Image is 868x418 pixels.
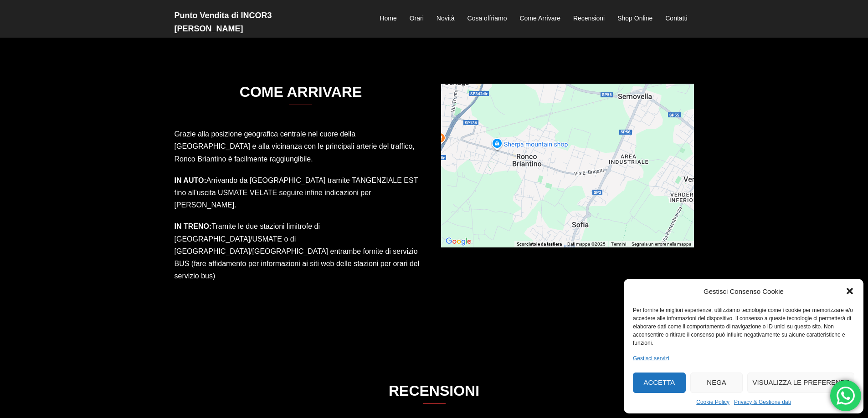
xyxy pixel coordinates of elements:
a: Segnala un errore nella mappa [632,242,691,247]
p: Tramite le due stazioni limitrofe di [GEOGRAPHIC_DATA]/USMATE o di [GEOGRAPHIC_DATA]/[GEOGRAPHIC_... [175,220,427,282]
h3: COME ARRIVARE [175,84,427,105]
strong: IN AUTO: [175,176,206,184]
button: Scorciatoie da tastiera [517,241,562,247]
strong: IN TRENO: [175,222,212,230]
p: Arrivando da [GEOGRAPHIC_DATA] tramite TANGENZIALE EST fino all'uscita USMATE VELATE seguire infi... [175,174,427,212]
p: Grazie alla posizione geografica centrale nel cuore della [GEOGRAPHIC_DATA] e alla vicinanza con ... [175,128,427,165]
button: Accetta [633,373,686,393]
a: Recensioni [573,13,605,24]
h3: Recensioni [175,383,693,404]
a: Gestisci servizi [633,354,669,363]
a: Shop Online [617,13,652,24]
button: Visualizza le preferenze [747,373,854,393]
span: Dati mappa ©2025 [567,242,606,247]
a: Novità [437,13,455,24]
a: Privacy & Gestione dati [734,398,791,407]
div: 'Hai [830,380,861,411]
div: Gestisci Consenso Cookie [704,286,784,297]
a: Orari [410,13,424,24]
a: Contatti [665,13,687,24]
a: Come Arrivare [519,13,560,24]
a: Home [380,13,396,24]
button: Nega [690,373,743,393]
a: Visualizza questa zona in Google Maps (in una nuova finestra) [443,236,473,247]
img: Google [443,236,473,247]
a: Cosa offriamo [467,13,507,24]
a: Termini (si apre in una nuova scheda) [611,242,626,247]
div: Per fornire le migliori esperienze, utilizziamo tecnologie come i cookie per memorizzare e/o acce... [633,306,853,347]
div: Chiudi la finestra di dialogo [845,287,854,296]
a: Cookie Policy [696,398,729,407]
h2: Punto Vendita di INCOR3 [PERSON_NAME] [175,9,339,35]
